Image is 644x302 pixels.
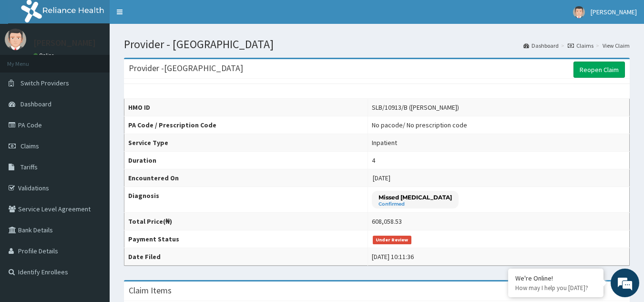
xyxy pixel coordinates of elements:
a: Online [33,52,56,59]
p: How may I help you today? [515,284,596,292]
span: Switch Providers [20,79,69,87]
th: Date Filed [124,248,368,266]
th: Service Type [124,134,368,152]
small: Confirmed [378,202,452,207]
a: Dashboard [523,42,559,50]
span: [DATE] [373,174,390,182]
th: HMO ID [124,99,368,116]
span: Claims [20,142,39,150]
div: Inpatient [372,138,397,147]
div: 608,058.53 [372,217,402,226]
div: SLB/10913/B ([PERSON_NAME]) [372,103,459,112]
a: Reopen Claim [573,62,625,78]
div: [DATE] 10:11:36 [372,252,414,261]
h3: Provider - [GEOGRAPHIC_DATA] [129,64,243,73]
span: [PERSON_NAME] [591,8,637,16]
div: 4 [372,156,375,165]
span: Under Review [373,236,411,244]
th: Total Price(₦) [124,213,368,230]
span: Dashboard [20,100,51,108]
a: View Claim [603,42,630,50]
span: Tariffs [20,163,38,171]
th: Duration [124,152,368,169]
p: Missed [MEDICAL_DATA] [378,193,452,201]
div: We're Online! [515,274,596,282]
img: User Image [5,29,26,50]
p: [PERSON_NAME] [33,39,96,47]
th: Encountered On [124,169,368,187]
div: No pacode / No prescription code [372,120,467,130]
th: Diagnosis [124,187,368,213]
h3: Claim Items [129,286,172,295]
th: PA Code / Prescription Code [124,116,368,134]
h1: Provider - [GEOGRAPHIC_DATA] [124,38,630,51]
img: User Image [573,6,585,18]
a: Claims [568,42,593,50]
th: Payment Status [124,230,368,248]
